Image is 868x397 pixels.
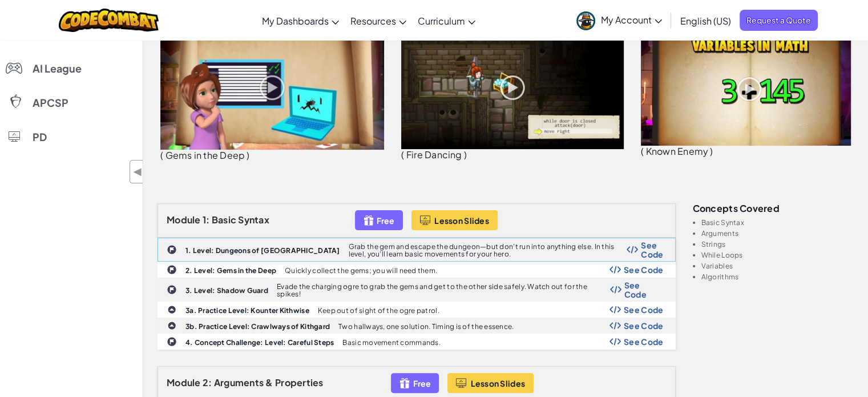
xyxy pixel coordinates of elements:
[576,11,595,30] img: avatar
[610,286,621,294] img: Show Code Logo
[364,214,374,227] img: IconFreeLevelv2.svg
[377,216,394,225] span: Free
[165,149,245,161] span: Gems in the Deep
[710,145,713,157] span: )
[609,322,621,330] img: Show Code Logo
[262,15,329,27] span: My Dashboards
[401,149,404,161] span: (
[158,302,676,318] a: 3a. Practice Level: Kounter Kithwise Keep out of sight of the ogre patrol. Show Code Logo See Code
[418,15,465,27] span: Curriculum
[338,323,514,330] p: Two hallways, one solution. Timing is of the essence.
[158,238,676,262] a: 1. Level: Dungeons of [GEOGRAPHIC_DATA] Grab the gem and escape the dungeon—but don’t run into an...
[285,267,437,274] p: Quickly collect the gems; you will need them.
[680,15,731,27] span: English (US)
[158,262,676,278] a: 2. Level: Gems in the Deep Quickly collect the gems; you will need them. Show Code Logo See Code
[434,216,489,225] span: Lesson Slides
[693,203,854,213] h3: Concepts covered
[627,246,638,254] img: Show Code Logo
[318,307,439,314] p: Keep out of sight of the ogre patrol.
[185,322,330,331] b: 3b. Practice Level: Crawlways of Kithgard
[33,63,82,74] span: AI League
[167,376,201,388] span: Module
[158,278,676,302] a: 3. Level: Shadow Guard Evade the charging ogre to grab the gems and get to the other side safely....
[464,149,467,161] span: )
[624,265,664,274] span: See Code
[185,338,334,347] b: 4. Concept Challenge: Level: Careful Steps
[624,280,664,299] span: See Code
[675,5,737,36] a: English (US)
[345,5,412,36] a: Resources
[214,376,324,388] span: Arguments & Properties
[701,273,854,280] li: Algorithms
[185,246,340,255] b: 1. Level: Dungeons of [GEOGRAPHIC_DATA]
[160,149,163,161] span: (
[158,318,676,334] a: 3b. Practice Level: Crawlways of Kithgard Two hallways, one solution. Timing is of the essence. S...
[133,163,143,180] span: ◀
[624,337,664,346] span: See Code
[646,145,709,157] span: Known Enemy
[59,9,159,32] img: CodeCombat logo
[167,264,177,275] img: IconChallengeLevel.svg
[701,251,854,259] li: While Loops
[609,338,621,346] img: Show Code Logo
[158,334,676,350] a: 4. Concept Challenge: Level: Careful Steps Basic movement commands. Show Code Logo See Code
[701,219,854,226] li: Basic Syntax
[571,2,668,38] a: My Account
[406,149,462,161] span: Fire Dancing
[740,10,818,31] a: Request a Quote
[203,214,210,226] span: 1:
[401,25,624,149] img: while_loops_unlocked.png
[167,284,177,295] img: IconChallengeLevel.svg
[167,336,177,347] img: IconChallengeLevel.svg
[641,28,851,146] img: variables_unlocked.png
[167,321,176,330] img: IconPracticeLevel.svg
[160,24,384,150] img: basic_syntax_unlocked.png
[350,15,396,27] span: Resources
[624,321,664,330] span: See Code
[412,5,481,36] a: Curriculum
[413,379,430,388] span: Free
[447,373,534,393] button: Lesson Slides
[470,379,525,388] span: Lesson Slides
[167,214,201,226] span: Module
[212,214,269,226] span: Basic Syntax
[277,283,610,298] p: Evade the charging ogre to grab the gems and get to the other side safely. Watch out for the spikes!
[701,262,854,270] li: Variables
[256,5,345,36] a: My Dashboards
[247,149,249,161] span: )
[411,210,498,230] button: Lesson Slides
[701,240,854,248] li: Strings
[701,230,854,237] li: Arguments
[167,305,176,314] img: IconPracticeLevel.svg
[203,376,212,388] span: 2:
[399,376,410,390] img: IconFreeLevelv2.svg
[185,286,268,295] b: 3. Level: Shadow Guard
[167,244,177,255] img: IconChallengeLevel.svg
[609,306,621,314] img: Show Code Logo
[641,240,663,259] span: See Code
[349,243,627,258] p: Grab the gem and escape the dungeon—but don’t run into anything else. In this level, you’ll learn...
[624,305,664,314] span: See Code
[601,14,662,26] span: My Account
[641,145,644,157] span: (
[609,266,621,274] img: Show Code Logo
[342,339,440,346] p: Basic movement commands.
[185,306,309,315] b: 3a. Practice Level: Kounter Kithwise
[185,266,276,275] b: 2. Level: Gems in the Deep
